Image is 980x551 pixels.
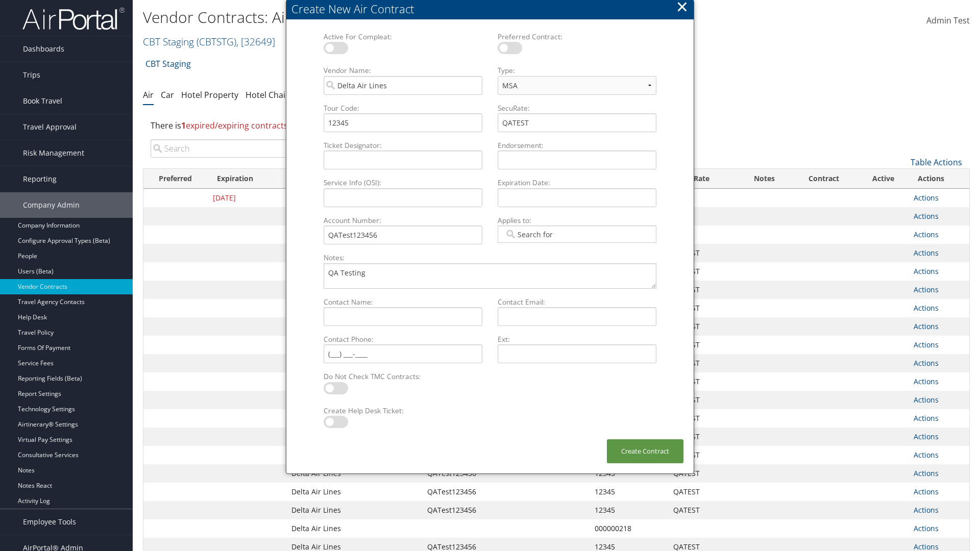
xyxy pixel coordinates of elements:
label: Ext: [494,334,660,344]
a: CBT Staging [143,35,275,48]
a: Actions [914,303,939,313]
th: Active: activate to sort column ascending [858,169,908,189]
span: Admin Test [926,15,970,26]
label: Contact Name: [320,297,486,307]
label: Applies to: [494,215,660,226]
td: QATEST [668,317,739,336]
label: Service Info (OSI): [320,178,486,188]
span: Reporting [23,166,57,192]
td: 12345 [590,501,668,519]
a: Actions [914,523,939,533]
a: Actions [914,248,939,258]
td: QATEST [668,464,739,483]
label: Vendor Name: [320,65,486,76]
span: Company Admin [23,192,80,218]
td: 000000218 [590,519,668,538]
td: QATEST [668,446,739,464]
label: Ticket Designator: [320,140,486,151]
label: Create Help Desk Ticket: [320,406,486,416]
th: Expiration: activate to sort column descending [208,169,286,189]
th: Actions [909,169,969,189]
td: QATEST [668,483,739,501]
th: Contract: activate to sort column ascending [790,169,858,189]
a: Actions [914,395,939,405]
td: Delta Air Lines [286,501,422,519]
label: Active For Compleat: [320,32,486,42]
td: QATEST [668,262,739,281]
td: QATEST [668,409,739,428]
td: QATEST [668,299,739,317]
span: Travel Approval [23,114,77,140]
span: Book Travel [23,88,62,114]
span: , [ 32649 ] [236,35,275,48]
span: Employee Tools [23,509,76,535]
label: SecuRate: [494,103,660,113]
a: Actions [914,487,939,496]
input: Search for Airline [504,229,561,239]
a: Actions [914,505,939,515]
a: CBT Staging [145,54,191,74]
a: Actions [914,193,939,203]
div: Create New Air Contract [291,1,694,17]
td: [DATE] [208,189,286,207]
span: ( CBTSTG ) [197,35,236,48]
a: Actions [914,358,939,368]
input: Search [151,139,342,158]
a: Air [143,89,154,101]
label: Contact Email: [494,297,660,307]
span: Trips [23,62,40,88]
button: Create Contract [607,439,683,463]
a: Actions [914,321,939,331]
a: Actions [914,432,939,441]
div: There is [143,112,970,139]
label: Expiration Date: [494,178,660,188]
td: QATEST [668,391,739,409]
td: QATest123456 [422,483,546,501]
span: Risk Management [23,140,84,166]
input: (___) ___-____ [324,344,482,363]
td: 7897 [668,226,739,244]
a: Actions [914,468,939,478]
a: Hotel Chain [246,89,290,101]
a: Car [161,89,174,101]
th: Preferred: activate to sort column ascending [143,169,208,189]
a: Hotel Property [181,89,238,101]
td: QATest123456 [422,501,546,519]
a: Actions [914,266,939,276]
a: Actions [914,413,939,423]
a: Actions [914,230,939,239]
a: Actions [914,377,939,386]
span: Dashboards [23,36,64,62]
td: 220 [668,207,739,226]
td: 7897 [668,189,739,207]
td: 12345 [590,483,668,501]
td: QATEST [668,372,739,391]
a: Table Actions [911,157,962,168]
a: Actions [914,211,939,221]
label: Contact Phone: [320,334,486,344]
a: Actions [914,285,939,294]
label: Tour Code: [320,103,486,113]
label: Account Number: [320,215,486,226]
strong: 1 [181,120,186,131]
td: Delta Air Lines [286,483,422,501]
td: QATEST [668,281,739,299]
span: expired/expiring contracts [181,120,288,131]
td: QATEST [668,428,739,446]
td: Delta Air Lines [286,464,422,483]
a: Actions [914,340,939,349]
label: Do Not Check TMC Contracts: [320,371,486,382]
label: Endorsement: [494,140,660,151]
td: QATEST [668,354,739,372]
td: QATEST [668,501,739,519]
td: QATEST [668,244,739,262]
a: Admin Test [926,5,970,37]
label: Type: [494,65,660,76]
td: Delta Air Lines [286,519,422,538]
a: Actions [914,450,939,460]
th: Notes: activate to sort column ascending [739,169,790,189]
label: Preferred Contract: [494,32,660,42]
th: SecuRate: activate to sort column ascending [668,169,739,189]
label: Notes: [320,253,660,263]
td: QATEST [668,336,739,354]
